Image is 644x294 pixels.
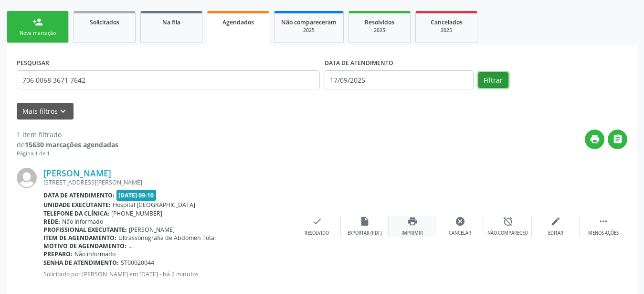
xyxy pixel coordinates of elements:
[612,134,623,144] i: 
[116,190,157,201] span: [DATE] 09:10
[43,250,73,258] b: Preparo:
[43,178,293,186] div: [STREET_ADDRESS][PERSON_NAME]
[588,230,619,237] div: Menos ações
[43,168,111,178] a: [PERSON_NAME]
[17,140,118,150] div: de
[325,55,393,70] label: DATA DE ATENDIMENTO
[348,230,382,237] div: Exportar (PDF)
[598,216,609,227] i: 
[162,18,180,26] span: Na fila
[121,259,154,267] span: ST00020044
[43,226,127,234] b: Profissional executante:
[58,106,68,117] i: keyboard_arrow_down
[128,242,133,250] span: ...
[113,201,195,209] span: Hospital [GEOGRAPHIC_DATA]
[17,55,49,70] label: PESQUISAR
[365,18,394,26] span: Resolvidos
[118,234,216,242] span: Ultrassonografia de Abdomen Total
[25,140,118,149] strong: 15630 marcações agendadas
[43,234,116,242] b: Item de agendamento:
[281,18,337,26] span: Não compareceram
[17,150,118,158] div: Página 1 de 1
[17,168,37,188] img: img
[608,130,627,149] button: 
[548,230,563,237] div: Editar
[222,18,254,26] span: Agendados
[14,30,62,37] div: Nova marcação
[32,17,43,27] div: person_add
[478,72,508,88] button: Filtrar
[455,216,465,227] i: cancel
[43,270,293,278] p: Solicitado por [PERSON_NAME] em [DATE] - há 2 minutos
[43,201,111,209] b: Unidade executante:
[17,70,320,89] input: Nome, CNS
[43,209,109,218] b: Telefone da clínica:
[431,18,463,26] span: Cancelados
[129,226,175,234] span: [PERSON_NAME]
[305,230,329,237] div: Resolvido
[74,250,116,258] span: Não informado
[449,230,471,237] div: Cancelar
[17,103,74,120] button: Mais filtroskeyboard_arrow_down
[590,134,600,144] i: print
[401,230,423,237] div: Imprimir
[111,209,162,218] span: [PHONE_NUMBER]
[359,216,370,227] i: insert_drive_file
[503,216,513,227] i: alarm_off
[356,27,403,34] div: 2025
[43,242,127,250] b: Motivo de agendamento:
[43,259,119,267] b: Senha de atendimento:
[90,18,119,26] span: Solicitados
[43,218,60,226] b: Rede:
[17,130,118,140] div: 1 item filtrado
[585,130,604,149] button: print
[281,27,337,34] div: 2025
[43,191,115,199] b: Data de atendimento:
[62,218,103,226] span: Não informado
[487,230,528,237] div: Não compareceu
[407,216,418,227] i: print
[325,70,474,89] input: Selecione um intervalo
[550,216,561,227] i: edit
[312,216,322,227] i: check
[422,27,470,34] div: 2025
